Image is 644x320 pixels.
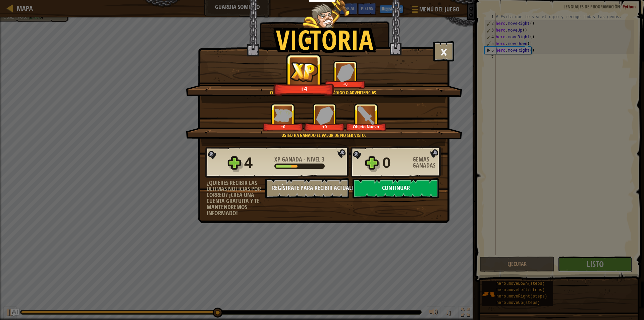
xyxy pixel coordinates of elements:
img: XP Ganada [274,109,292,122]
h1: Victoria [276,25,373,54]
button: Continuar [353,178,439,198]
div: Código limpio: sin errores de código o advertencias. [218,89,429,96]
img: Gemas Ganadas [337,63,354,82]
div: +0 [264,124,302,129]
span: 3 [322,155,324,164]
div: ¿Quieres recibir las últimas noticias por correo? ¡Crea una cuenta gratuita y te mantendremos inf... [207,180,265,216]
button: Regístrate para recibir actualizaciones [265,178,349,198]
div: Gemas Ganadas [413,156,443,169]
div: Usted ha ganado el valor de no ser visto. [218,132,429,139]
img: Objeto Nuevo [357,106,375,125]
div: - [274,156,324,163]
img: Gemas Ganadas [316,106,333,125]
span: Nivel [306,155,322,164]
button: × [433,41,454,61]
img: XP Ganada [288,60,321,83]
div: +4 [275,85,332,93]
div: +0 [326,82,364,87]
div: +0 [306,124,343,129]
div: 4 [244,152,270,174]
span: XP Ganada [274,155,304,164]
div: Objeto Nuevo [347,124,385,129]
div: 0 [382,152,409,174]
